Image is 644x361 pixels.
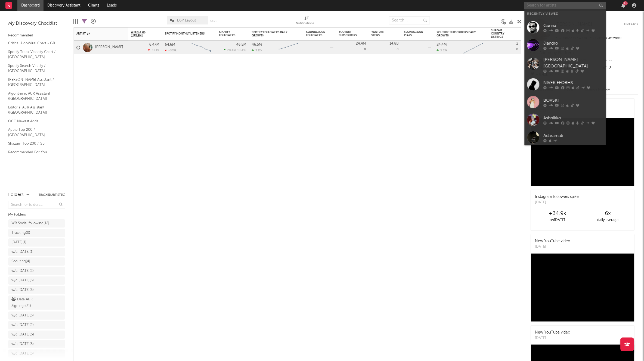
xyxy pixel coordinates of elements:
div: ( ) [224,48,246,52]
a: Apple Top 200 / [GEOGRAPHIC_DATA] [8,127,60,138]
div: WR Social following ( 12 ) [11,220,49,227]
div: Folders [8,192,24,198]
div: 24.4M [437,43,447,46]
div: [DATE] [535,335,571,341]
a: WR Social following(12) [8,219,65,228]
div: [DATE] [535,244,571,250]
div: Recommended [8,32,65,39]
div: +34.9k [532,210,583,217]
div: w/c [DATE] ( 2 ) [11,322,34,328]
a: w/c [DATE](5) [8,350,65,358]
svg: Chart title [276,41,301,54]
a: Data A&R Signings(21) [8,295,65,310]
div: Tracking ( 0 ) [11,230,30,236]
div: w/c [DATE] ( 1 ) [11,249,33,255]
button: 81 [622,3,626,8]
a: w/c [DATE](5) [8,286,65,294]
div: Adaramati [544,132,603,139]
div: My Discovery Checklist [8,20,65,27]
div: 0 [371,41,399,54]
a: [DATE](1) [8,238,65,247]
div: w/c [DATE] ( 5 ) [11,287,34,293]
div: w/c [DATE] ( 2 ) [11,268,34,274]
a: [PERSON_NAME] [95,45,123,50]
span: DSP Layout [177,19,196,22]
div: 24.4M [356,42,366,45]
a: Spotify Track Velocity Chart / [GEOGRAPHIC_DATA] [8,49,60,60]
div: Recently Viewed [527,11,603,17]
input: Search... [389,16,430,24]
div: 3.12k [252,49,262,52]
div: -- [602,57,639,64]
div: -509k [165,49,177,52]
div: 6.47M [149,43,159,46]
div: Ashnikko [544,115,603,121]
button: Tracked Artists(1) [39,194,65,196]
div: New YouTube video [535,238,571,244]
div: SoundCloud Plays [404,30,423,37]
a: w/c [DATE](3) [8,312,65,320]
div: 0 [491,41,518,54]
input: Search for artists [524,2,606,9]
a: Algorithmic A&R Assistant ([GEOGRAPHIC_DATA]) [8,91,60,102]
a: w/c [DATE](5) [8,276,65,285]
span: -10.4 % [236,49,246,52]
div: Data A&R Signings ( 21 ) [11,296,50,309]
div: Spotify Monthly Listeners [165,32,206,35]
a: w/c [DATE](2) [8,321,65,329]
div: [DATE] [535,200,579,205]
a: Shazam Top 200 / GB [8,141,60,147]
span: Weekly UK Streams [131,30,151,37]
div: Gunna [544,22,603,29]
a: Critical Algo/Viral Chart - GB [8,40,60,46]
div: YouTube Subscribers [339,30,358,37]
div: 46.5M [252,43,262,46]
div: w/c [DATE] ( 5 ) [11,350,34,357]
div: Shazam Country Listings [491,29,510,39]
div: w/c [DATE] ( 5 ) [11,277,34,284]
button: Untrack [624,22,639,27]
div: daily average [583,217,633,223]
div: Spotify Followers Daily Growth [252,31,293,37]
div: Artist [76,32,117,35]
a: Editorial A&R Assistant ([GEOGRAPHIC_DATA]) [8,104,60,116]
button: Save [210,20,217,23]
div: 46.5M [236,43,246,46]
div: Spotify Followers [219,30,238,37]
div: My Folders [8,211,65,218]
a: Ashnikko [525,111,606,129]
div: NIVEK FFORHS [544,79,603,86]
div: YouTube Subscribers Daily Growth [437,31,478,37]
a: BOVSKI [525,93,606,111]
a: Recommended For You [8,149,60,155]
div: Jiandro [544,40,603,46]
div: 81 [623,1,628,5]
a: NIVEK FFORHS [525,76,606,93]
div: on [DATE] [532,217,583,223]
div: Filters(1 of 1) [82,14,87,29]
div: 3.33k [437,49,448,52]
a: Spotify Search Virality / [GEOGRAPHIC_DATA] [8,63,60,74]
a: OCC Newest Adds [8,118,60,124]
div: [PERSON_NAME][GEOGRAPHIC_DATA] [544,57,603,70]
div: w/c [DATE] ( 5 ) [11,341,34,347]
a: w/c [DATE](5) [8,340,65,348]
div: New YouTube video [535,330,571,335]
div: A&R Pipeline [91,14,96,29]
div: 2 [516,42,518,45]
div: Scouting ( 4 ) [11,258,30,265]
div: 0 [339,41,366,54]
input: Search for folders... [8,201,65,209]
div: Notifications (Artist) [296,20,318,27]
div: -11.1 % [148,48,159,52]
div: 0 [602,64,639,71]
a: Gunna [525,18,606,36]
a: w/c [DATE](1) [8,248,65,256]
div: 14.8B [390,42,399,45]
div: BOVSKI [544,97,603,104]
div: Instagram followers spike [535,194,579,200]
a: Jiandro [525,36,606,54]
svg: Chart title [461,41,486,54]
a: [PERSON_NAME][GEOGRAPHIC_DATA] [525,54,606,76]
div: SoundCloud Followers [306,30,325,37]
